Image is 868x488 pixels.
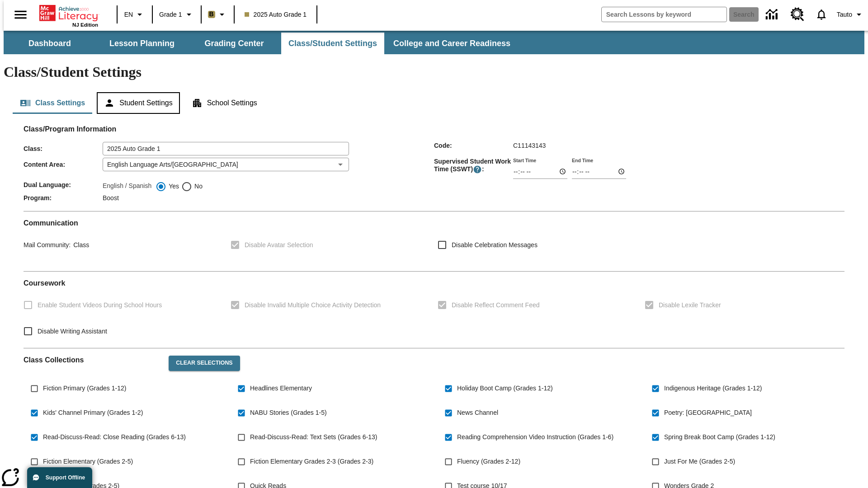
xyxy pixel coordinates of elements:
span: Disable Invalid Multiple Choice Activity Detection [245,300,381,310]
h2: Class Collections [24,356,161,364]
span: Disable Celebration Messages [452,240,538,250]
span: Fiction Elementary (Grades 2-5) [43,457,133,466]
button: Grade: Grade 1, Select a grade [156,6,198,23]
span: Mail Community : [24,241,71,249]
div: Class/Program Information [24,134,844,204]
button: Language: EN, Select a language [120,6,149,23]
span: Supervised Student Work Time (SSWT) : [434,158,513,174]
h2: Course work [24,279,844,287]
button: Grading Center [189,33,279,54]
span: Code : [434,142,513,149]
button: Boost Class color is light brown. Change class color [204,6,231,23]
input: search field [602,7,726,22]
button: Profile/Settings [833,6,868,23]
span: Headlines Elementary [250,384,312,393]
span: Dual Language : [24,181,103,188]
button: Open side menu [7,1,34,28]
span: Reading Comprehension Video Instruction (Grades 1-6) [457,432,613,442]
button: Clear Selections [169,356,240,371]
h2: Class/Program Information [24,125,844,133]
span: Disable Reflect Comment Feed [452,300,540,310]
button: Supervised Student Work Time is the timeframe when students can take LevelSet and when lessons ar... [473,165,482,174]
button: Dashboard [5,33,95,54]
span: Holiday Boot Camp (Grades 1-12) [457,384,553,393]
span: Content Area : [24,161,103,168]
div: SubNavbar [4,31,864,54]
span: Class [71,241,89,249]
button: School Settings [184,92,264,114]
span: NABU Stories (Grades 1-5) [250,408,327,418]
div: English Language Arts/[GEOGRAPHIC_DATA] [103,158,349,171]
label: End Time [572,157,593,164]
div: Coursework [24,279,844,341]
button: Lesson Planning [97,33,187,54]
span: Just For Me (Grades 2-5) [664,457,735,466]
div: Class/Student Settings [13,92,855,114]
button: Student Settings [97,92,179,114]
span: Tauto [837,10,852,19]
span: Poetry: [GEOGRAPHIC_DATA] [664,408,752,418]
span: Disable Avatar Selection [245,240,313,250]
label: Start Time [513,157,536,164]
h2: Communication [24,219,844,227]
a: Data Center [760,2,785,27]
a: Notifications [810,3,833,26]
button: College and Career Readiness [386,33,518,54]
span: Support Offline [46,474,85,481]
span: Indigenous Heritage (Grades 1-12) [664,384,762,393]
label: English / Spanish [103,181,151,192]
span: Yes [166,182,179,191]
span: Grade 1 [159,10,182,19]
span: 2025 Auto Grade 1 [245,10,307,19]
span: Disable Writing Assistant [38,327,107,336]
div: Home [39,3,98,28]
span: Read-Discuss-Read: Close Reading (Grades 6-13) [43,432,186,442]
span: Boost [103,194,119,202]
span: Spring Break Boot Camp (Grades 1-12) [664,432,775,442]
span: Disable Lexile Tracker [659,300,721,310]
span: Fiction Primary (Grades 1-12) [43,384,126,393]
span: EN [124,10,133,19]
input: Class [103,142,349,155]
span: Program : [24,194,103,202]
span: No [192,182,203,191]
span: C11143143 [513,142,546,149]
span: News Channel [457,408,498,418]
button: Support Offline [27,467,92,488]
h1: Class/Student Settings [4,64,864,80]
a: Home [39,4,98,22]
button: Class Settings [13,92,92,114]
span: Read-Discuss-Read: Text Sets (Grades 6-13) [250,432,377,442]
span: Fluency (Grades 2-12) [457,457,520,466]
span: B [209,9,214,20]
span: Fiction Elementary Grades 2-3 (Grades 2-3) [250,457,373,466]
a: Resource Center, Will open in new tab [785,2,810,27]
div: SubNavbar [4,33,519,54]
div: Communication [24,219,844,264]
span: Enable Student Videos During School Hours [38,300,162,310]
span: Class : [24,145,103,152]
span: Kids' Channel Primary (Grades 1-2) [43,408,143,418]
button: Class/Student Settings [281,33,384,54]
span: NJ Edition [72,22,98,28]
